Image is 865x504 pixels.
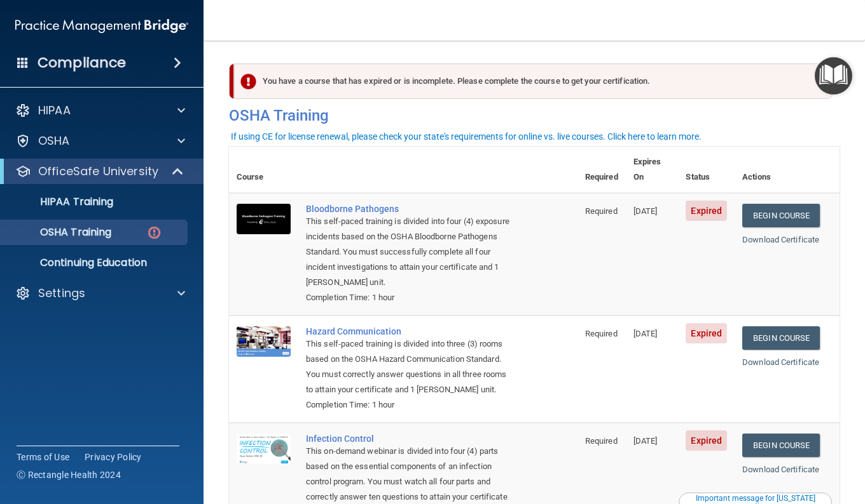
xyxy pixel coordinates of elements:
a: Download Certificate [742,357,819,367]
div: Completion Time: 1 hour [306,397,514,413]
th: Required [578,147,626,193]
h4: Compliance [38,54,126,72]
span: Expired [686,430,727,451]
a: Settings [15,286,185,301]
a: Download Certificate [742,235,819,244]
a: Begin Course [742,326,820,350]
a: Privacy Policy [85,451,142,463]
div: You have a course that has expired or is incomplete. Please complete the course to get your certi... [234,63,833,99]
div: Completion Time: 1 hour [306,290,514,305]
a: Bloodborne Pathogens [306,204,514,214]
span: Ⓒ Rectangle Health 2024 [17,468,121,481]
span: [DATE] [633,206,658,216]
img: PMB logo [15,13,188,39]
p: Continuing Education [8,256,182,269]
span: Required [585,206,618,216]
a: OSHA [15,133,185,149]
th: Status [678,147,735,193]
span: Required [585,436,618,446]
p: Settings [38,286,85,301]
button: Open Resource Center [815,57,852,95]
a: Infection Control [306,434,514,444]
div: This self-paced training is divided into three (3) rooms based on the OSHA Hazard Communication S... [306,336,514,397]
a: Hazard Communication [306,326,514,336]
div: If using CE for license renewal, please check your state's requirements for online vs. live cours... [231,132,702,141]
span: Required [585,329,618,338]
p: HIPAA [38,103,71,118]
a: HIPAA [15,103,185,118]
th: Actions [735,147,840,193]
th: Course [229,147,298,193]
p: OSHA Training [8,226,111,239]
a: Begin Course [742,204,820,227]
a: Terms of Use [17,451,69,463]
p: HIPAA Training [8,196,113,208]
span: [DATE] [633,436,658,446]
img: exclamation-circle-solid-danger.72ef9ffc.png [240,74,256,90]
div: This self-paced training is divided into four (4) exposure incidents based on the OSHA Bloodborne... [306,214,514,290]
a: OfficeSafe University [15,164,184,179]
h4: OSHA Training [229,107,840,124]
img: danger-circle.6113f641.png [146,225,162,241]
p: OSHA [38,133,70,149]
a: Download Certificate [742,465,819,474]
button: If using CE for license renewal, please check your state's requirements for online vs. live cours... [229,130,703,143]
p: OfficeSafe University [38,164,158,179]
th: Expires On [626,147,679,193]
span: [DATE] [633,329,658,338]
span: Expired [686,323,727,343]
span: Expired [686,201,727,221]
a: Begin Course [742,434,820,457]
